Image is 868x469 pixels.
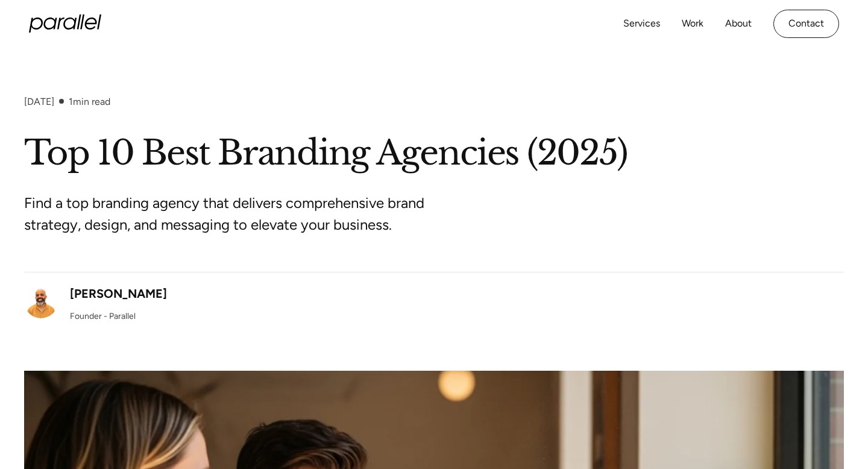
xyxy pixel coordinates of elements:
[24,285,167,323] a: [PERSON_NAME]Founder - Parallel
[725,15,752,33] a: About
[24,131,844,175] h1: Top 10 Best Branding Agencies (2025)
[69,96,110,107] div: min read
[29,14,101,33] a: home
[70,310,136,323] div: Founder - Parallel
[70,285,167,303] div: [PERSON_NAME]
[682,15,703,33] a: Work
[24,96,54,107] div: [DATE]
[623,15,660,33] a: Services
[24,192,476,236] p: Find a top branding agency that delivers comprehensive brand strategy, design, and messaging to e...
[773,10,839,38] a: Contact
[69,96,73,107] span: 1
[24,285,58,318] img: Robin Dhanwani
